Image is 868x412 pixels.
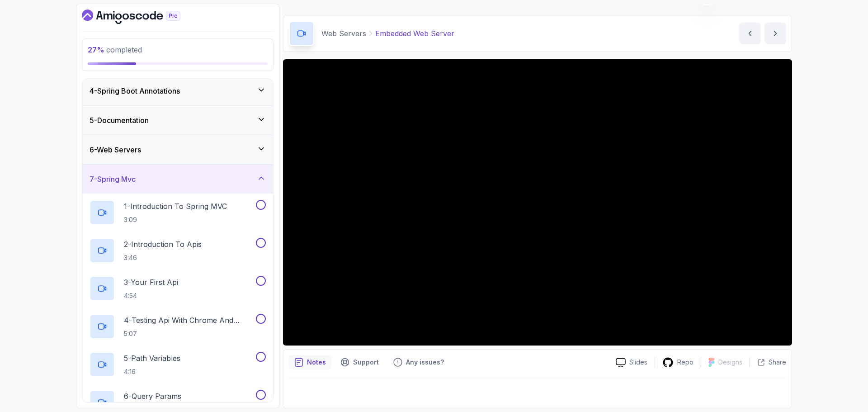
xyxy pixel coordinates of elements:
p: Support [353,358,379,367]
button: 4-Spring Boot Annotations [82,76,273,105]
button: 3-Your First Api4:54 [90,276,266,301]
button: 5-Documentation [82,106,273,135]
a: Dashboard [82,9,201,24]
button: Feedback button [388,355,449,369]
span: completed [88,45,142,54]
button: notes button [289,355,331,369]
button: next content [764,23,786,44]
iframe: 1 - Embedded Web Server [283,59,792,346]
a: Slides [609,358,655,367]
p: 5 - Path Variables [124,353,180,364]
button: 4-Testing Api With Chrome And Intellij5:07 [90,314,266,339]
p: 3:46 [124,253,202,262]
p: 2 - Introduction To Apis [124,239,202,250]
button: 2-Introduction To Apis3:46 [90,238,266,263]
p: Slides [629,358,647,367]
a: Repo [655,357,701,368]
p: 6 - Query Params [124,391,181,402]
p: Any issues? [406,358,444,367]
button: 5-Path Variables4:16 [90,352,266,377]
p: Repo [677,358,693,367]
h3: 5 - Documentation [90,115,149,126]
button: previous content [739,23,761,44]
button: Share [750,358,786,367]
p: 4 - Testing Api With Chrome And Intellij [124,315,254,326]
p: 3 - Your First Api [124,277,178,288]
p: 5:07 [124,329,254,338]
h3: 6 - Web Servers [90,144,141,155]
button: 6-Web Servers [82,135,273,164]
p: Embedded Web Server [375,28,454,39]
p: 4:16 [124,367,180,376]
p: Web Servers [321,28,366,39]
p: Designs [718,358,742,367]
p: 3:09 [124,215,227,224]
p: Share [769,358,786,367]
p: 4:54 [124,291,178,300]
p: 1 - Introduction To Spring MVC [124,201,227,212]
span: 27 % [88,45,104,54]
h3: 7 - Spring Mvc [90,174,136,185]
p: Notes [307,358,326,367]
button: Support button [335,355,384,369]
button: 7-Spring Mvc [82,165,273,194]
h3: 4 - Spring Boot Annotations [90,85,180,96]
button: 1-Introduction To Spring MVC3:09 [90,200,266,225]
